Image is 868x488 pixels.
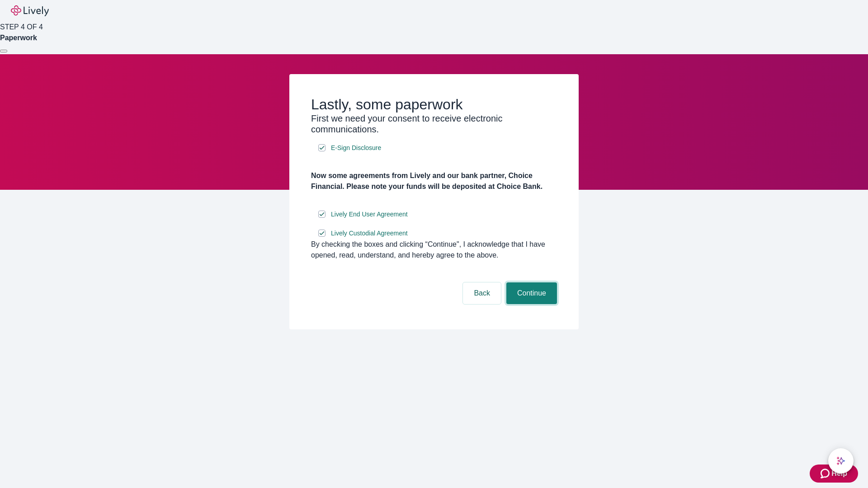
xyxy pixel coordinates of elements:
[506,282,557,304] button: Continue
[810,465,858,483] button: Zendesk support iconHelp
[331,143,381,153] span: E-Sign Disclosure
[329,228,410,239] a: e-sign disclosure document
[311,96,557,113] h2: Lastly, some paperwork
[311,170,557,192] h4: Now some agreements from Lively and our bank partner, Choice Financial. Please note your funds wi...
[311,239,557,261] div: By checking the boxes and clicking “Continue", I acknowledge that I have opened, read, understand...
[463,282,501,304] button: Back
[331,229,408,238] span: Lively Custodial Agreement
[329,142,383,154] a: e-sign disclosure document
[331,210,408,219] span: Lively End User Agreement
[831,468,847,479] span: Help
[11,5,49,16] img: Lively
[329,209,410,220] a: e-sign disclosure document
[836,456,845,465] svg: Lively AI Assistant
[311,113,557,135] h3: First we need your consent to receive electronic communications.
[828,448,854,474] button: chat
[821,468,831,479] svg: Zendesk support icon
